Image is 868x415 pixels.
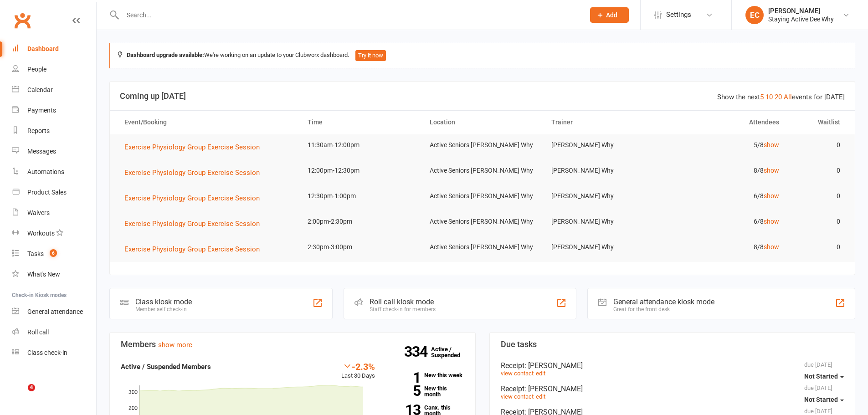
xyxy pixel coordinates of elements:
div: Reports [27,127,50,134]
strong: Active / Suspended Members [121,363,211,371]
span: Exercise Physiology Group Exercise Session [124,169,260,177]
span: 6 [50,249,57,257]
td: [PERSON_NAME] Why [543,185,665,207]
div: Class check-in [27,349,67,356]
button: Try it now [355,50,386,61]
td: Active Seniors [PERSON_NAME] Why [421,134,544,156]
strong: Dashboard upgrade available: [127,51,204,58]
div: Tasks [27,250,44,257]
button: Not Started [804,368,844,384]
div: -2.3% [341,361,375,371]
span: Add [606,11,617,19]
iframe: Intercom live chat [9,384,31,406]
td: 0 [787,211,848,232]
a: Product Sales [12,182,96,203]
div: Roll call [27,328,49,336]
a: 334Active / Suspended [431,339,471,365]
td: 0 [787,236,848,258]
span: Not Started [804,373,838,380]
div: Workouts [27,230,55,237]
span: : [PERSON_NAME] [524,361,583,370]
th: Trainer [543,111,665,134]
a: view contact [501,393,534,400]
span: Exercise Physiology Group Exercise Session [124,194,260,202]
div: Dashboard [27,45,59,52]
a: 5 [760,93,764,101]
td: 2:00pm-2:30pm [299,211,421,232]
a: view contact [501,370,534,377]
td: 12:00pm-12:30pm [299,160,421,181]
a: Waivers [12,203,96,223]
span: Exercise Physiology Group Exercise Session [124,143,260,151]
strong: 334 [404,345,431,359]
span: Exercise Physiology Group Exercise Session [124,245,260,253]
div: Waivers [27,209,50,216]
input: Search... [120,9,578,21]
td: [PERSON_NAME] Why [543,134,665,156]
div: EC [745,6,764,24]
h3: Members [121,340,464,349]
a: Class kiosk mode [12,343,96,363]
button: Exercise Physiology Group Exercise Session [124,167,266,178]
div: Class kiosk mode [135,297,192,306]
button: Add [590,7,629,23]
div: Member self check-in [135,306,192,313]
a: show more [158,341,192,349]
div: Product Sales [27,189,67,196]
div: [PERSON_NAME] [768,7,834,15]
a: Roll call [12,322,96,343]
h3: Coming up [DATE] [120,92,845,101]
button: Exercise Physiology Group Exercise Session [124,142,266,153]
td: Active Seniors [PERSON_NAME] Why [421,236,544,258]
td: [PERSON_NAME] Why [543,160,665,181]
div: General attendance kiosk mode [613,297,714,306]
div: Great for the front desk [613,306,714,313]
a: Reports [12,121,96,141]
button: Not Started [804,391,844,408]
a: Workouts [12,223,96,244]
div: Calendar [27,86,53,93]
td: 6/8 [665,211,787,232]
div: Messages [27,148,56,155]
div: Receipt [501,384,844,393]
a: 10 [765,93,773,101]
a: Clubworx [11,9,34,32]
td: 12:30pm-1:00pm [299,185,421,207]
div: Automations [27,168,64,175]
span: 4 [28,384,35,391]
td: 6/8 [665,185,787,207]
td: 8/8 [665,160,787,181]
button: Exercise Physiology Group Exercise Session [124,218,266,229]
th: Attendees [665,111,787,134]
div: Show the next events for [DATE] [717,92,845,102]
div: What's New [27,271,60,278]
th: Waitlist [787,111,848,134]
a: What's New [12,264,96,285]
a: edit [536,393,545,400]
th: Time [299,111,421,134]
td: [PERSON_NAME] Why [543,211,665,232]
div: People [27,66,46,73]
td: 0 [787,160,848,181]
td: Active Seniors [PERSON_NAME] Why [421,160,544,181]
a: 20 [775,93,782,101]
a: Messages [12,141,96,162]
th: Location [421,111,544,134]
a: All [784,93,792,101]
td: Active Seniors [PERSON_NAME] Why [421,185,544,207]
a: show [764,141,779,149]
div: Roll call kiosk mode [370,297,436,306]
span: : [PERSON_NAME] [524,384,583,393]
strong: 1 [389,371,421,384]
div: Receipt [501,361,844,370]
span: Exercise Physiology Group Exercise Session [124,220,260,228]
th: Event/Booking [116,111,299,134]
td: 0 [787,134,848,156]
div: Staying Active Dee Why [768,15,834,23]
a: Dashboard [12,39,96,59]
a: Tasks 6 [12,244,96,264]
a: show [764,243,779,251]
td: 0 [787,185,848,207]
div: Staff check-in for members [370,306,436,313]
a: People [12,59,96,80]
